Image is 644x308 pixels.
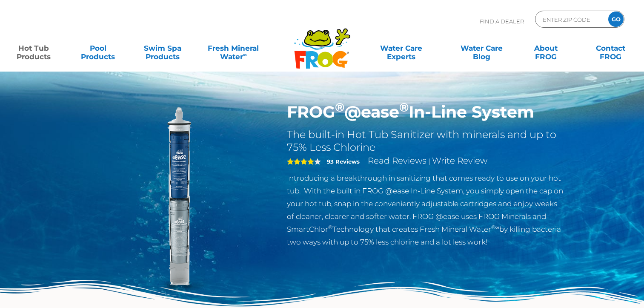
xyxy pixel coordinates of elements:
a: Hot TubProducts [9,40,59,57]
p: Introducing a breakthrough in sanitizing that comes ready to use on your hot tub. With the built ... [287,172,565,248]
img: inline-system.png [80,102,275,297]
p: Find A Dealer [480,11,524,32]
sup: ® [399,100,409,115]
sup: ®∞ [491,224,499,230]
span: 4 [287,158,314,165]
a: Write Review [432,155,487,166]
h2: The built-in Hot Tub Sanitizer with minerals and up to 75% Less Chlorine [287,128,565,154]
strong: 93 Reviews [327,158,360,165]
sup: ∞ [243,52,247,58]
a: Water CareBlog [456,40,507,57]
a: Read Reviews [368,155,426,166]
a: AboutFROG [521,40,571,57]
img: Frog Products Logo [289,17,355,69]
input: GO [608,12,624,27]
span: | [428,157,430,165]
a: PoolProducts [73,40,123,57]
sup: ® [335,100,344,115]
a: Fresh MineralWater∞ [202,40,265,57]
h1: FROG @ease In-Line System [287,102,565,122]
a: Swim SpaProducts [137,40,188,57]
a: ContactFROG [585,40,635,57]
a: Water CareExperts [361,40,442,57]
sup: ® [328,224,332,230]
